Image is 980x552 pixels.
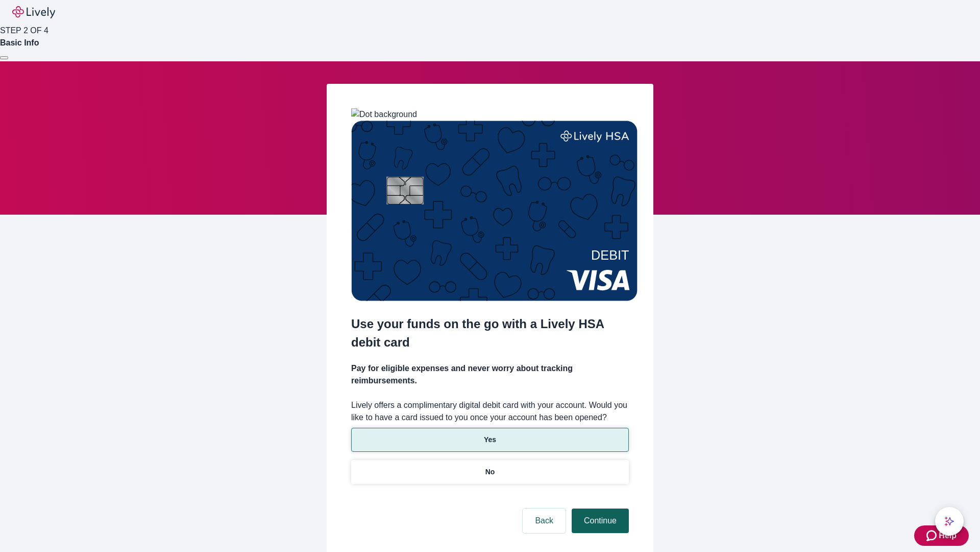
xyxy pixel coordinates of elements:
span: Help [939,530,957,542]
h4: Pay for eligible expenses and never worry about tracking reimbursements. [351,362,629,387]
button: Back [523,509,566,533]
p: No [485,467,495,477]
h2: Use your funds on the go with a Lively HSA debit card [351,315,629,352]
button: Yes [351,428,629,452]
p: Yes [484,434,496,445]
img: Debit card [351,121,638,301]
svg: Lively AI Assistant [944,516,954,526]
label: Lively offers a complimentary digital debit card with your account. Would you like to have a card... [351,399,629,424]
img: Lively [12,6,55,18]
button: chat [935,507,964,536]
button: No [351,460,629,484]
svg: Zendesk support icon [926,530,939,542]
button: Zendesk support iconHelp [914,525,969,546]
img: Dot background [351,108,417,121]
button: Continue [572,509,629,533]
